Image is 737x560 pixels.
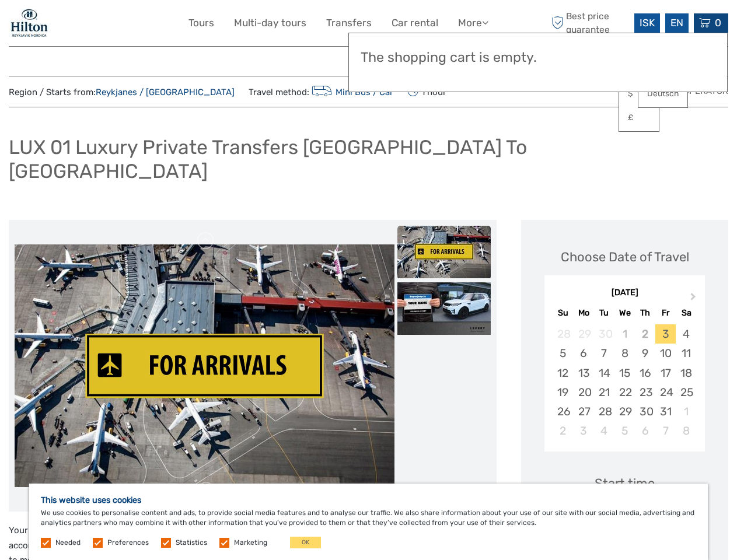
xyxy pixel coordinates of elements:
[635,383,655,402] div: Choose Thursday, October 23rd, 2025
[655,305,676,321] div: Fr
[561,248,689,266] div: Choose Date of Travel
[614,305,635,321] div: We
[574,402,594,421] div: Choose Monday, October 27th, 2025
[309,87,393,97] a: Mini Bus / Car
[640,17,655,29] span: ISK
[234,538,267,548] label: Marketing
[655,421,676,440] div: Choose Friday, November 7th, 2025
[676,344,696,363] div: Choose Saturday, October 11th, 2025
[392,15,438,32] a: Car rental
[574,344,594,363] div: Choose Monday, October 6th, 2025
[655,344,676,363] div: Choose Friday, October 10th, 2025
[544,287,705,299] div: [DATE]
[361,50,715,66] h3: The shopping cart is empty.
[595,474,655,492] div: Start time
[614,324,635,344] div: Not available Wednesday, October 1st, 2025
[614,383,635,402] div: Choose Wednesday, October 22nd, 2025
[574,421,594,440] div: Choose Monday, November 3rd, 2025
[676,402,696,421] div: Choose Saturday, November 1st, 2025
[619,107,659,128] a: £
[176,538,207,548] label: Statistics
[614,402,635,421] div: Choose Wednesday, October 29th, 2025
[9,135,728,183] h1: LUX 01 Luxury Private Transfers [GEOGRAPHIC_DATA] To [GEOGRAPHIC_DATA]
[676,305,696,321] div: Sa
[655,383,676,402] div: Choose Friday, October 24th, 2025
[188,15,214,32] a: Tours
[9,86,235,99] span: Region / Starts from:
[397,226,491,278] img: d17cabca94be4cdf9a944f0c6cf5d444_slider_thumbnail.jpg
[249,83,393,100] span: Travel method:
[9,9,50,37] img: 1846-e7c6c28a-36f7-44b6-aaf6-bfd1581794f2_logo_small.jpg
[553,324,573,344] div: Not available Sunday, September 28th, 2025
[619,83,659,104] a: $
[594,402,614,421] div: Choose Tuesday, October 28th, 2025
[553,363,573,383] div: Choose Sunday, October 12th, 2025
[553,402,573,421] div: Choose Sunday, October 26th, 2025
[676,421,696,440] div: Choose Saturday, November 8th, 2025
[134,18,148,32] button: Open LiveChat chat widget
[655,363,676,383] div: Choose Friday, October 17th, 2025
[713,17,723,29] span: 0
[594,305,614,321] div: Tu
[685,290,704,309] button: Next Month
[574,324,594,344] div: Not available Monday, September 29th, 2025
[655,324,676,344] div: Choose Friday, October 3rd, 2025
[41,495,696,505] h5: This website uses cookies
[594,344,614,363] div: Choose Tuesday, October 7th, 2025
[107,538,149,548] label: Preferences
[549,10,631,36] span: Best price guarantee
[635,344,655,363] div: Choose Thursday, October 9th, 2025
[553,421,573,440] div: Choose Sunday, November 2nd, 2025
[594,363,614,383] div: Choose Tuesday, October 14th, 2025
[614,363,635,383] div: Choose Wednesday, October 15th, 2025
[458,15,488,32] a: More
[614,344,635,363] div: Choose Wednesday, October 8th, 2025
[29,484,708,560] div: We use cookies to personalise content and ads, to provide social media features and to analyse ou...
[635,305,655,321] div: Th
[614,421,635,440] div: Choose Wednesday, November 5th, 2025
[594,421,614,440] div: Choose Tuesday, November 4th, 2025
[96,87,235,97] a: Reykjanes / [GEOGRAPHIC_DATA]
[635,324,655,344] div: Not available Thursday, October 2nd, 2025
[594,383,614,402] div: Choose Tuesday, October 21st, 2025
[15,244,394,488] img: d17cabca94be4cdf9a944f0c6cf5d444_main_slider.jpg
[665,13,689,33] div: EN
[574,363,594,383] div: Choose Monday, October 13th, 2025
[676,324,696,344] div: Choose Saturday, October 4th, 2025
[548,324,701,440] div: month 2025-10
[638,83,687,104] a: Deutsch
[594,324,614,344] div: Not available Tuesday, September 30th, 2025
[635,421,655,440] div: Choose Thursday, November 6th, 2025
[676,383,696,402] div: Choose Saturday, October 25th, 2025
[655,402,676,421] div: Choose Friday, October 31st, 2025
[553,305,573,321] div: Su
[234,15,306,32] a: Multi-day tours
[553,383,573,402] div: Choose Sunday, October 19th, 2025
[635,363,655,383] div: Choose Thursday, October 16th, 2025
[290,537,321,548] button: OK
[397,282,491,335] img: 16fb447c7d50440eaa484c9a0dbf045b_slider_thumbnail.jpeg
[55,538,81,548] label: Needed
[574,305,594,321] div: Mo
[574,383,594,402] div: Choose Monday, October 20th, 2025
[16,20,132,30] p: We're away right now. Please check back later!
[326,15,372,32] a: Transfers
[635,402,655,421] div: Choose Thursday, October 30th, 2025
[553,344,573,363] div: Choose Sunday, October 5th, 2025
[676,363,696,383] div: Choose Saturday, October 18th, 2025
